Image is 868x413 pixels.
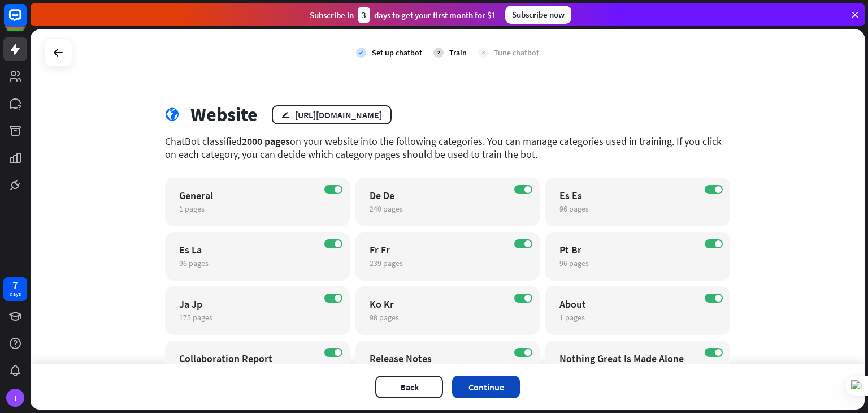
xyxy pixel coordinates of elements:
[310,7,496,23] div: Subscribe in days to get your first month for $1
[9,5,43,38] button: Open LiveChat chat widget
[372,48,422,58] div: Set up chatbot
[375,376,443,398] button: Back
[452,376,520,398] button: Continue
[295,109,382,121] div: [URL][DOMAIN_NAME]
[3,277,27,301] a: 7 days
[559,189,696,202] div: Es Es
[12,280,18,290] div: 7
[559,352,696,365] div: Nothing Great Is Made Alone
[559,243,696,256] div: Pt Br
[179,298,316,311] div: Ja Jp
[165,135,730,161] div: ChatBot classified on your website into the following categories. You can manage categories used ...
[242,135,290,148] span: 2000 pages
[370,189,506,202] div: De De
[179,243,316,256] div: Es La
[370,243,506,256] div: Fr Fr
[559,258,589,268] span: 96 pages
[559,204,589,214] span: 96 pages
[179,204,205,214] span: 1 pages
[370,298,506,311] div: Ko Kr
[10,290,21,298] div: days
[358,7,370,23] div: 3
[370,352,506,365] div: Release Notes
[559,298,696,311] div: About
[505,6,571,24] div: Subscribe now
[179,189,316,202] div: General
[179,258,209,268] span: 96 pages
[559,312,585,322] span: 1 pages
[6,389,24,407] div: I
[433,48,444,58] div: 2
[179,312,212,322] span: 175 pages
[165,108,179,122] i: globe
[370,258,403,268] span: 239 pages
[449,48,467,58] div: Train
[281,111,289,118] i: edit
[370,312,399,322] span: 98 pages
[190,103,258,126] div: Website
[494,48,539,58] div: Tune chatbot
[179,352,316,365] div: Collaboration Report
[356,48,366,58] i: check
[478,48,488,58] div: 3
[370,204,403,214] span: 240 pages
